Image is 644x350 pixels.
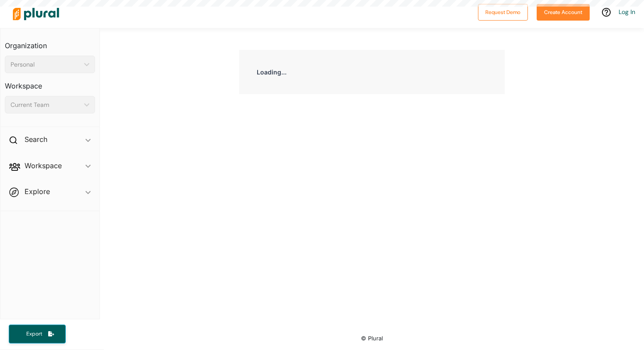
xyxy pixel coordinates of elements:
span: Export [20,330,48,338]
small: © Plural [361,335,383,342]
button: Create Account [537,4,590,21]
a: Log In [619,8,635,16]
h3: Workspace [5,73,95,92]
a: Request Demo [478,7,528,16]
div: Personal [11,60,81,69]
h2: Search [25,134,47,144]
div: Loading... [239,50,505,94]
a: Create Account [537,7,590,16]
button: Request Demo [478,4,528,21]
div: Current Team [11,100,81,110]
h3: Organization [5,33,95,52]
button: Export [9,325,66,343]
